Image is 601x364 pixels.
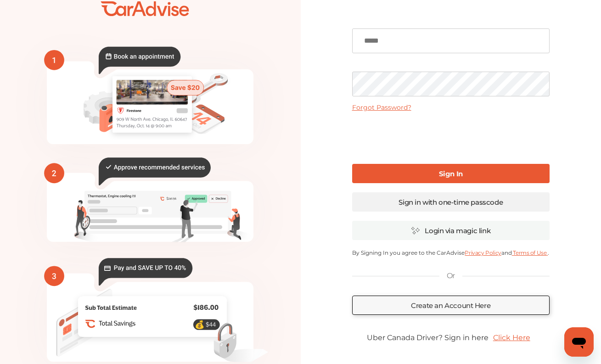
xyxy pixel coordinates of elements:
text: 💰 [195,320,205,330]
p: By Signing In you agree to the CarAdvise and . [352,249,550,256]
a: Click Here [489,329,535,347]
span: Uber Canada Driver? Sign in here [367,333,489,342]
a: Forgot Password? [352,103,411,112]
b: Sign In [439,169,463,178]
a: Privacy Policy [465,249,501,256]
iframe: reCAPTCHA [381,119,521,155]
iframe: Button to launch messaging window [564,327,594,357]
a: Sign In [352,164,550,183]
a: Login via magic link [352,221,550,240]
a: Terms of Use [512,249,548,256]
a: Create an Account Here [352,296,550,315]
img: magic_icon.32c66aac.svg [411,226,420,235]
p: Or [447,271,455,281]
a: Sign in with one-time passcode [352,192,550,212]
